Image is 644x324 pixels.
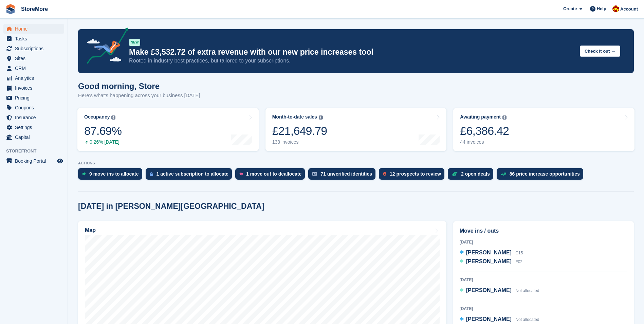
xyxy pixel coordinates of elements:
a: menu [3,113,64,122]
span: [PERSON_NAME] [466,287,512,293]
a: [PERSON_NAME] F02 [460,257,522,266]
span: [PERSON_NAME] [466,316,512,322]
p: ACTIONS [78,161,634,165]
a: menu [3,132,64,142]
button: Check it out → [580,46,620,57]
a: 12 prospects to review [379,168,448,183]
span: Create [563,5,577,12]
img: Store More Team [612,5,619,12]
a: 1 move out to deallocate [235,168,308,183]
a: 1 active subscription to allocate [146,168,235,183]
div: £6,386.42 [460,124,509,138]
span: [PERSON_NAME] [466,250,512,255]
img: price-adjustments-announcement-icon-8257ccfd72463d97f412b2fc003d46551f7dbcb40ab6d574587a9cd5c0d94... [81,28,129,66]
span: Analytics [15,73,56,83]
span: Account [620,6,638,13]
img: move_outs_to_deallocate_icon-f764333ba52eb49d3ac5e1228854f67142a1ed5810a6f6cc68b1a99e826820c5.svg [239,172,243,176]
div: 87.69% [84,124,122,138]
a: menu [3,24,64,34]
div: 2 open deals [461,171,490,177]
a: Occupancy 87.69% 0.26% [DATE] [77,108,259,151]
a: [PERSON_NAME] C15 [460,249,523,257]
div: 1 active subscription to allocate [157,171,228,177]
a: Preview store [56,157,64,165]
img: icon-info-grey-7440780725fd019a000dd9b08b2336e03edf1995a4989e88bcd33f0948082b44.svg [111,115,115,120]
div: 133 invoices [272,139,327,145]
div: [DATE] [460,277,627,283]
div: 0.26% [DATE] [84,139,122,145]
a: menu [3,103,64,112]
img: icon-info-grey-7440780725fd019a000dd9b08b2336e03edf1995a4989e88bcd33f0948082b44.svg [502,115,507,120]
a: Month-to-date sales £21,649.79 133 invoices [265,108,447,151]
span: Pricing [15,93,56,103]
a: 71 unverified identities [308,168,379,183]
span: C15 [515,251,523,255]
span: CRM [15,64,56,73]
a: menu [3,123,64,132]
div: 1 move out to deallocate [246,171,301,177]
a: menu [3,83,64,93]
a: 2 open deals [448,168,497,183]
a: [PERSON_NAME] Not allocated [460,315,539,324]
span: [PERSON_NAME] [466,258,512,264]
p: Here's what's happening across your business [DATE] [78,92,200,100]
span: Not allocated [515,288,539,293]
div: Occupancy [84,114,110,120]
div: Awaiting payment [460,114,501,120]
span: Booking Portal [15,156,56,166]
div: 86 price increase opportunities [510,171,580,177]
span: Subscriptions [15,44,56,53]
a: 86 price increase opportunities [497,168,587,183]
div: [DATE] [460,239,627,245]
p: Rooted in industry best practices, but tailored to your subscriptions. [129,57,574,65]
a: menu [3,156,64,166]
span: Coupons [15,103,56,112]
div: 44 invoices [460,139,509,145]
div: 71 unverified identities [320,171,372,177]
div: 9 move ins to allocate [89,171,139,177]
span: Help [597,5,606,12]
img: icon-info-grey-7440780725fd019a000dd9b08b2336e03edf1995a4989e88bcd33f0948082b44.svg [319,115,323,120]
a: StoreMore [18,3,51,15]
span: Not allocated [515,317,539,322]
p: Make £3,532.72 of extra revenue with our new price increases tool [129,47,574,57]
h2: [DATE] in [PERSON_NAME][GEOGRAPHIC_DATA] [78,202,264,211]
a: menu [3,64,64,73]
a: Awaiting payment £6,386.42 44 invoices [453,108,634,151]
h1: Good morning, Store [78,82,200,91]
img: deal-1b604bf984904fb50ccaf53a9ad4b4a5d6e5aea283cecdc64d6e3604feb123c2.svg [452,172,458,176]
h2: Map [85,227,96,233]
a: menu [3,73,64,83]
div: £21,649.79 [272,124,327,138]
div: [DATE] [460,306,627,312]
h2: Move ins / outs [460,227,627,235]
a: menu [3,54,64,63]
span: Storefront [6,148,68,155]
div: Month-to-date sales [272,114,317,120]
img: stora-icon-8386f47178a22dfd0bd8f6a31ec36ba5ce8667c1dd55bd0f319d3a0aa187defe.svg [5,4,16,14]
span: Home [15,24,56,34]
span: Tasks [15,34,56,43]
a: menu [3,93,64,103]
a: 9 move ins to allocate [78,168,146,183]
div: NEW [129,39,140,46]
a: menu [3,44,64,53]
span: Invoices [15,83,56,93]
span: Insurance [15,113,56,122]
img: move_ins_to_allocate_icon-fdf77a2bb77ea45bf5b3d319d69a93e2d87916cf1d5bf7949dd705db3b84f3ca.svg [82,172,86,176]
a: menu [3,34,64,43]
img: price_increase_opportunities-93ffe204e8149a01c8c9dc8f82e8f89637d9d84a8eef4429ea346261dce0b2c0.svg [501,173,506,176]
span: Capital [15,132,56,142]
div: 12 prospects to review [390,171,441,177]
a: [PERSON_NAME] Not allocated [460,286,539,295]
span: Sites [15,54,56,63]
span: Settings [15,123,56,132]
img: prospect-51fa495bee0391a8d652442698ab0144808aea92771e9ea1ae160a38d050c398.svg [383,172,386,176]
img: verify_identity-adf6edd0f0f0b5bbfe63781bf79b02c33cf7c696d77639b501bdc392416b5a36.svg [312,172,317,176]
img: active_subscription_to_allocate_icon-d502201f5373d7db506a760aba3b589e785aa758c864c3986d89f69b8ff3... [150,172,153,176]
span: F02 [515,259,522,264]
